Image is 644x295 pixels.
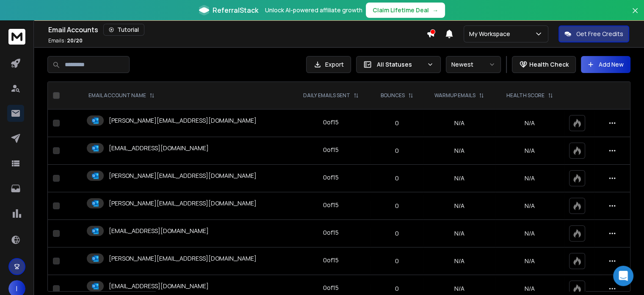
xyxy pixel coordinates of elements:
[613,266,633,286] div: Open Intercom Messenger
[500,119,559,127] p: N/A
[213,5,258,15] span: ReferralStack
[109,199,257,208] p: [PERSON_NAME][EMAIL_ADDRESS][DOMAIN_NAME]
[88,92,155,99] div: EMAIL ACCOUNT NAME
[423,137,495,165] td: N/A
[512,56,576,73] button: Health Check
[423,192,495,220] td: N/A
[109,171,257,180] p: [PERSON_NAME][EMAIL_ADDRESS][DOMAIN_NAME]
[376,119,418,127] p: 0
[581,56,630,73] button: Add New
[500,284,559,293] p: N/A
[381,92,405,99] p: BOUNCES
[500,229,559,238] p: N/A
[500,257,559,265] p: N/A
[506,92,544,99] p: HEALTH SCORE
[423,165,495,192] td: N/A
[558,25,629,42] button: Get Free Credits
[103,24,144,36] button: Tutorial
[67,37,83,44] span: 20 / 20
[48,24,426,36] div: Email Accounts
[376,284,418,293] p: 0
[576,30,623,38] p: Get Free Credits
[376,202,418,210] p: 0
[265,6,362,14] p: Unlock AI-powered affiliate growth
[469,30,514,38] p: My Workspace
[423,220,495,247] td: N/A
[109,227,209,235] p: [EMAIL_ADDRESS][DOMAIN_NAME]
[323,173,339,182] div: 0 of 15
[446,56,501,73] button: Newest
[48,37,83,44] p: Emails :
[323,201,339,209] div: 0 of 15
[529,60,569,69] p: Health Check
[500,174,559,183] p: N/A
[423,247,495,275] td: N/A
[303,92,350,99] p: DAILY EMAILS SENT
[423,110,495,137] td: N/A
[377,60,423,69] p: All Statuses
[323,284,339,292] div: 0 of 15
[109,144,209,152] p: [EMAIL_ADDRESS][DOMAIN_NAME]
[306,56,351,73] button: Export
[323,256,339,264] div: 0 of 15
[434,92,475,99] p: WARMUP EMAILS
[323,118,339,126] div: 0 of 15
[376,229,418,238] p: 0
[323,146,339,154] div: 0 of 15
[500,146,559,155] p: N/A
[109,282,209,290] p: [EMAIL_ADDRESS][DOMAIN_NAME]
[366,3,445,18] button: Claim Lifetime Deal→
[376,174,418,183] p: 0
[432,6,438,14] span: →
[109,254,257,263] p: [PERSON_NAME][EMAIL_ADDRESS][DOMAIN_NAME]
[323,228,339,237] div: 0 of 15
[376,257,418,265] p: 0
[500,202,559,210] p: N/A
[109,116,257,125] p: [PERSON_NAME][EMAIL_ADDRESS][DOMAIN_NAME]
[376,146,418,155] p: 0
[630,5,641,25] button: Close banner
